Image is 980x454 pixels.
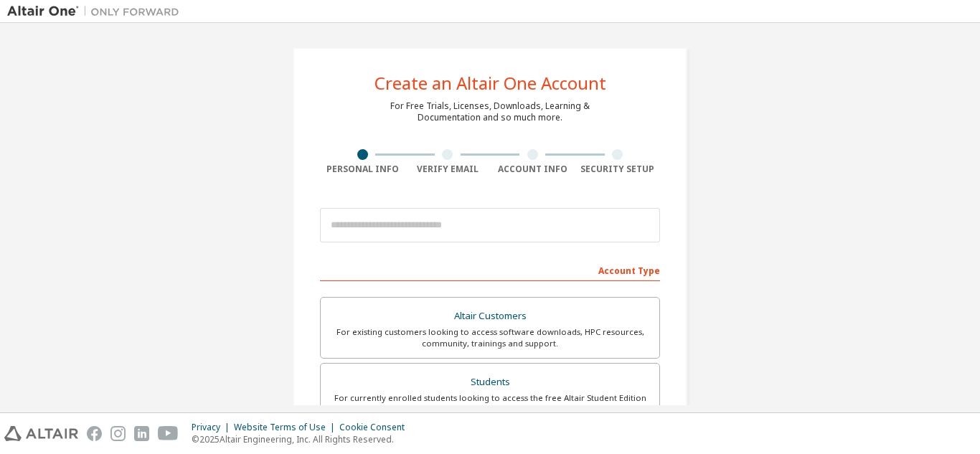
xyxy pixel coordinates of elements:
[110,426,126,441] img: instagram.svg
[234,422,339,433] div: Website Terms of Use
[329,372,651,392] div: Students
[575,164,661,175] div: Security Setup
[329,306,651,326] div: Altair Customers
[134,426,149,441] img: linkedin.svg
[320,258,660,281] div: Account Type
[329,392,651,415] div: For currently enrolled students looking to access the free Altair Student Edition bundle and all ...
[405,164,491,175] div: Verify Email
[339,422,413,433] div: Cookie Consent
[158,426,179,441] img: youtube.svg
[192,422,234,433] div: Privacy
[390,100,590,123] div: For Free Trials, Licenses, Downloads, Learning & Documentation and so much more.
[87,426,102,441] img: facebook.svg
[192,433,413,445] p: © 2025 Altair Engineering, Inc. All Rights Reserved.
[7,4,187,19] img: Altair One
[490,164,575,175] div: Account Info
[329,326,651,349] div: For existing customers looking to access software downloads, HPC resources, community, trainings ...
[4,426,78,441] img: altair_logo.svg
[320,164,405,175] div: Personal Info
[374,75,606,92] div: Create an Altair One Account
